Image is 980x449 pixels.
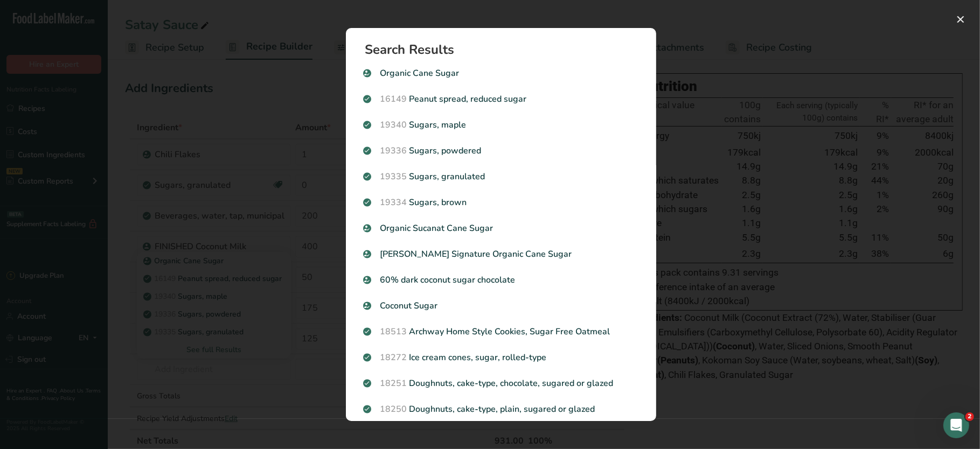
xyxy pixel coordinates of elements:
p: How can we help? [22,95,194,113]
span: 19335 [380,171,407,183]
span: News [178,363,199,370]
span: 19336 [380,145,407,157]
span: 18513 [380,326,407,338]
p: Doughnuts, cake-type, plain, sugared or glazed [363,403,639,416]
img: Profile image for Rana [106,17,127,39]
p: Archway Home Style Cookies, Sugar Free Oatmeal [363,325,639,338]
button: Help [108,336,162,379]
div: Close [185,17,205,37]
span: 18251 [380,377,407,389]
p: Sugars, powdered [363,144,639,157]
span: 2 [965,412,974,421]
p: Sugars, brown [363,196,639,209]
span: 16149 [380,93,407,105]
img: Profile image for Aya [147,17,168,39]
p: Hi [PERSON_NAME] [22,76,194,95]
p: Sugars, maple [363,118,639,131]
button: Messages [54,336,108,379]
span: 18272 [380,352,407,363]
p: Organic Sucanat Cane Sugar [363,222,639,235]
p: Peanut spread, reduced sugar [363,93,639,106]
h1: Search Results [365,43,645,56]
img: logo [22,25,84,33]
span: Messages [62,363,100,370]
p: Organic Cane Sugar [363,67,639,80]
iframe: Intercom live chat [943,412,969,438]
p: Doughnuts, cake-type, chocolate, sugared or glazed [363,377,639,390]
p: Coconut Sugar [363,299,639,312]
img: Profile image for Rachelle [126,17,148,39]
span: 18250 [380,403,407,415]
span: 19334 [380,197,407,208]
p: 60% dark coconut sugar chocolate [363,273,639,286]
p: [PERSON_NAME] Signature Organic Cane Sugar [363,248,639,261]
span: Home [15,363,39,370]
p: Sugars, granulated [363,170,639,183]
span: Help [126,363,143,370]
span: 19340 [380,119,407,131]
p: Ice cream cones, sugar, rolled-type [363,351,639,364]
button: News [162,336,216,379]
